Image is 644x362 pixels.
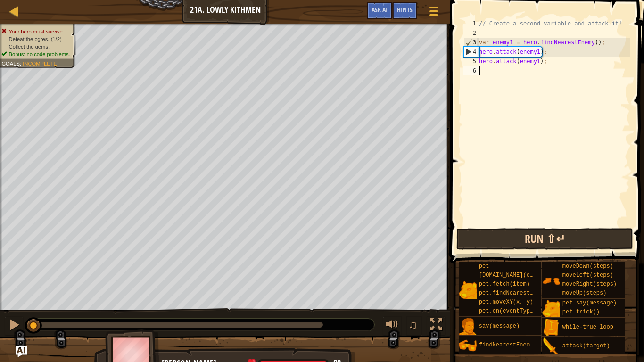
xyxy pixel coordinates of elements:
[562,272,613,279] span: moveLeft(steps)
[427,316,446,336] button: Toggle fullscreen
[479,299,533,305] span: pet.moveXY(x, y)
[463,57,479,66] div: 5
[542,319,560,337] img: portrait.png
[464,38,479,47] div: 3
[479,272,547,279] span: [DOMAIN_NAME](enemy)
[479,263,489,270] span: pet
[459,318,477,336] img: portrait.png
[459,281,477,299] img: portrait.png
[5,316,24,336] button: Ctrl + P: Pause
[459,337,477,354] img: portrait.png
[479,342,540,348] span: findNearestEnemy()
[16,346,27,357] button: Ask AI
[422,2,446,24] button: Show game menu
[9,36,62,42] span: Defeat the ogres. (1/2)
[20,60,23,66] span: :
[1,43,70,50] li: Collect the gems.
[562,281,617,288] span: moveRight(steps)
[23,60,57,66] span: Incomplete
[562,263,613,270] span: moveDown(steps)
[464,47,479,57] div: 4
[463,19,479,28] div: 1
[383,316,402,336] button: Adjust volume
[1,60,20,66] span: Goals
[408,318,418,332] span: ♫
[479,290,570,296] span: pet.findNearestByType(type)
[562,309,600,315] span: pet.trick()
[463,28,479,38] div: 2
[562,290,607,296] span: moveUp(steps)
[406,316,422,336] button: ♫
[542,337,560,355] img: portrait.png
[562,300,617,306] span: pet.say(message)
[9,51,70,57] span: Bonus: no code problems.
[542,300,560,318] img: portrait.png
[479,308,567,314] span: pet.on(eventType, handler)
[542,272,560,290] img: portrait.png
[456,228,633,250] button: Run ⇧↵
[1,35,70,43] li: Defeat the ogres.
[463,66,479,75] div: 6
[9,28,64,34] span: Your hero must survive.
[9,43,50,49] span: Collect the gems.
[562,343,610,349] span: attack(target)
[367,2,392,19] button: Ask AI
[397,5,413,14] span: Hints
[562,324,613,330] span: while-true loop
[1,50,70,58] li: Bonus: no code problems.
[372,5,388,14] span: Ask AI
[479,323,520,329] span: say(message)
[479,281,530,288] span: pet.fetch(item)
[1,28,70,35] li: Your hero must survive.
